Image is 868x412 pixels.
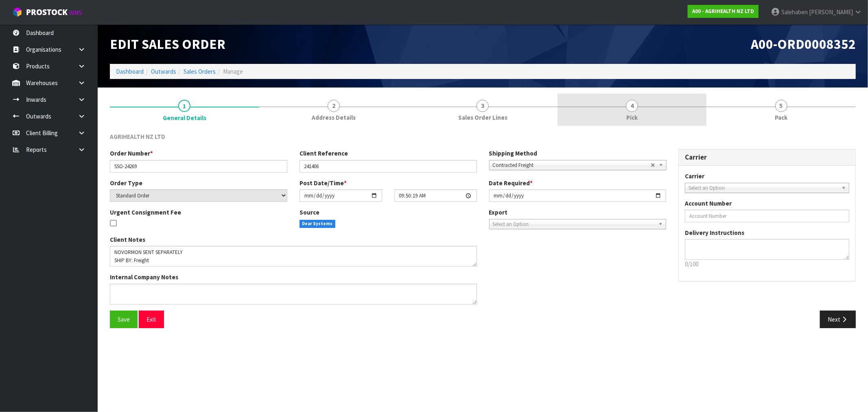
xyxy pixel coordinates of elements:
[178,100,190,112] span: 1
[477,100,489,112] span: 3
[151,68,176,75] a: Outwards
[300,179,347,187] label: Post Date/Time
[489,208,508,217] label: Export
[118,316,130,323] span: Save
[820,311,856,328] button: Next
[312,113,356,122] span: Address Details
[489,179,533,187] label: Date Required
[12,7,22,17] img: cube-alt.png
[163,114,206,122] span: General Details
[775,113,787,122] span: Pack
[300,149,348,158] label: Client Reference
[110,35,225,53] span: Edit Sales Order
[116,68,144,75] a: Dashboard
[781,8,808,16] span: Salehaben
[775,100,787,112] span: 5
[110,179,142,187] label: Order Type
[110,235,145,244] label: Client Notes
[139,311,164,328] button: Exit
[685,260,849,268] p: 0/100
[110,126,856,334] span: General Details
[69,9,82,17] small: WMS
[626,100,638,112] span: 4
[685,172,704,180] label: Carrier
[458,113,507,122] span: Sales Order Lines
[26,7,68,18] span: ProStock
[685,153,849,161] h3: Carrier
[688,5,759,18] a: A00 - AGRIHEALTH NZ LTD
[493,219,656,229] span: Select an Option
[110,149,153,158] label: Order Number
[685,199,732,208] label: Account Number
[110,208,181,217] label: Urgent Consignment Fee
[685,210,849,222] input: Account Number
[692,8,754,15] strong: A00 - AGRIHEALTH NZ LTD
[110,160,287,173] input: Order Number
[493,160,651,170] span: Contracted Freight
[110,133,165,140] span: AGRIHEALTH NZ LTD
[685,228,744,237] label: Delivery Instructions
[223,68,243,75] span: Manage
[184,68,216,75] a: Sales Orders
[489,149,538,158] label: Shipping Method
[300,220,336,228] span: Dear Systems
[300,160,477,173] input: Client Reference
[689,183,838,193] span: Select an Option
[626,113,638,122] span: Pick
[110,273,178,281] label: Internal Company Notes
[328,100,340,112] span: 2
[110,311,138,328] button: Save
[751,35,856,53] span: A00-ORD0008352
[300,208,319,217] label: Source
[809,8,853,16] span: [PERSON_NAME]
